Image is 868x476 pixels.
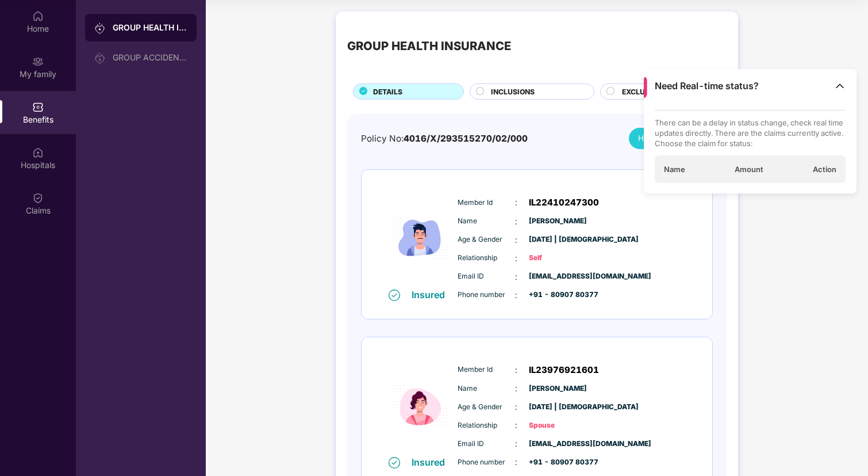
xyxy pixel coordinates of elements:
[458,439,515,450] span: Email ID
[515,196,517,209] span: :
[515,234,517,246] span: :
[389,457,400,469] img: svg+xml;base64,PHN2ZyB4bWxucz0iaHR0cDovL3d3dy53My5vcmcvMjAwMC9zdmciIHdpZHRoPSIxNiIgaGVpZ2h0PSIxNi...
[458,234,515,245] span: Age & Gender
[529,363,599,377] span: IL23976921601
[529,253,586,264] span: Self
[458,290,515,300] span: Phone number
[458,253,515,264] span: Relationship
[412,289,452,300] div: Insured
[529,402,586,413] span: [DATE] | [DEMOGRAPHIC_DATA]
[386,187,455,288] img: icon
[529,290,586,300] span: +91 - 80907 80377
[638,132,681,144] span: Health Card
[113,53,187,62] div: GROUP ACCIDENTAL INSURANCE
[529,439,586,450] span: [EMAIL_ADDRESS][DOMAIN_NAME]
[32,101,44,113] img: svg+xml;base64,PHN2ZyBpZD0iQmVuZWZpdHMiIHhtbG5zPSJodHRwOi8vd3d3LnczLm9yZy8yMDAwL3N2ZyIgd2lkdGg9Ij...
[515,252,517,265] span: :
[529,196,599,210] span: IL22410247300
[529,234,586,245] span: [DATE] | [DEMOGRAPHIC_DATA]
[834,80,846,92] img: Toggle Icon
[491,86,535,97] span: INCLUSIONS
[515,437,517,450] span: :
[32,192,44,204] img: svg+xml;base64,PHN2ZyBpZD0iQ2xhaW0iIHhtbG5zPSJodHRwOi8vd3d3LnczLm9yZy8yMDAwL3N2ZyIgd2lkdGg9IjIwIi...
[458,271,515,282] span: Email ID
[389,290,400,301] img: svg+xml;base64,PHN2ZyB4bWxucz0iaHR0cDovL3d3dy53My5vcmcvMjAwMC9zdmciIHdpZHRoPSIxNiIgaGVpZ2h0PSIxNi...
[515,456,517,469] span: :
[515,382,517,395] span: :
[373,86,402,97] span: DETAILS
[412,456,452,468] div: Insured
[32,56,44,67] img: svg+xml;base64,PHN2ZyB3aWR0aD0iMjAiIGhlaWdodD0iMjAiIHZpZXdCb3g9IjAgMCAyMCAyMCIgZmlsbD0ibm9uZSIgeG...
[404,133,528,144] span: 4016/X/293515270/02/000
[529,420,586,431] span: Spouse
[515,215,517,228] span: :
[32,10,44,22] img: svg+xml;base64,PHN2ZyBpZD0iSG9tZSIgeG1sbnM9Imh0dHA6Ly93d3cudzMub3JnLzIwMDAvc3ZnIiB3aWR0aD0iMjAiIG...
[458,216,515,227] span: Name
[515,419,517,432] span: :
[529,271,586,282] span: [EMAIL_ADDRESS][DOMAIN_NAME]
[458,383,515,394] span: Name
[655,80,759,92] span: Need Real-time status?
[361,132,528,146] div: Policy No:
[113,22,187,33] div: GROUP HEALTH INSURANCE
[515,271,517,283] span: :
[655,117,846,148] p: There can be a delay in status change, check real time updates directly. There are the claims cur...
[347,37,511,55] div: GROUP HEALTH INSURANCE
[458,457,515,468] span: Phone number
[458,364,515,375] span: Member Id
[458,420,515,431] span: Relationship
[32,147,44,158] img: svg+xml;base64,PHN2ZyBpZD0iSG9zcGl0YWxzIiB4bWxucz0iaHR0cDovL3d3dy53My5vcmcvMjAwMC9zdmciIHdpZHRoPS...
[515,364,517,376] span: :
[515,401,517,413] span: :
[629,128,713,149] button: Health Card
[458,402,515,413] span: Age & Gender
[529,216,586,227] span: [PERSON_NAME]
[735,164,763,174] span: Amount
[529,457,586,468] span: +91 - 80907 80377
[386,355,455,456] img: icon
[94,22,106,34] img: svg+xml;base64,PHN2ZyB3aWR0aD0iMjAiIGhlaWdodD0iMjAiIHZpZXdCb3g9IjAgMCAyMCAyMCIgZmlsbD0ibm9uZSIgeG...
[622,86,667,97] span: EXCLUSIONS
[515,289,517,302] span: :
[813,164,836,174] span: Action
[94,52,106,64] img: svg+xml;base64,PHN2ZyB3aWR0aD0iMjAiIGhlaWdodD0iMjAiIHZpZXdCb3g9IjAgMCAyMCAyMCIgZmlsbD0ibm9uZSIgeG...
[664,164,685,174] span: Name
[529,383,586,394] span: [PERSON_NAME]
[458,197,515,208] span: Member Id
